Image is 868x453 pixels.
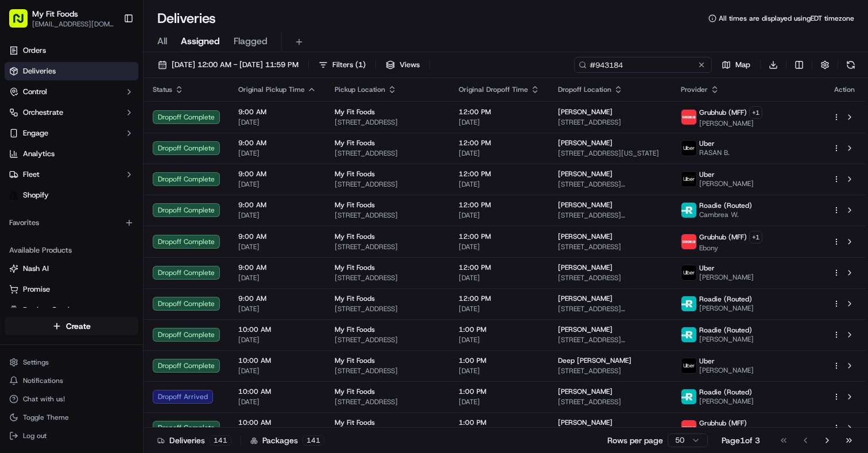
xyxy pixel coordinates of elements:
span: • [125,209,129,218]
span: My Fit Foods [335,418,375,427]
span: [STREET_ADDRESS] [335,335,440,344]
span: Roadie (Routed) [699,326,752,335]
span: Uber [699,264,715,273]
span: 9:00 AM [238,107,316,117]
button: Promise [5,280,138,299]
span: Provider [681,85,708,94]
div: Past conversations [11,149,77,158]
button: Orchestrate [5,103,138,122]
span: My Fit Foods [335,294,375,303]
span: [DATE] [238,149,316,158]
span: ( 1 ) [355,60,366,70]
div: Page 1 of 3 [722,435,760,446]
span: [PERSON_NAME] [558,418,613,427]
img: roadie-logo-v2.jpg [681,296,696,311]
span: 12:00 PM [459,232,540,241]
button: [DATE] 12:00 AM - [DATE] 11:59 PM [153,57,304,73]
a: Powered byPylon [81,284,139,293]
span: Settings [23,358,49,367]
img: 1736555255976-a54dd68f-1ca7-489b-9aae-adbdc363a1c4 [23,179,32,188]
span: [DATE] [238,304,316,313]
span: Orchestrate [23,107,63,118]
span: Original Dropoff Time [459,85,528,94]
span: Cambrea W. [699,210,752,219]
a: Analytics [5,145,138,163]
button: Create [5,317,138,335]
span: [STREET_ADDRESS] [335,211,440,220]
h1: Deliveries [157,9,216,28]
button: Toggle Theme [5,409,138,425]
button: My Fit Foods [32,8,78,20]
button: Refresh [843,57,859,73]
span: [PERSON_NAME] [558,325,613,334]
span: My Fit Foods [335,107,375,117]
img: 5e692f75ce7d37001a5d71f1 [681,420,696,435]
img: roadie-logo-v2.jpg [681,389,696,404]
img: Shopify logo [9,191,18,200]
span: Deliveries [23,66,56,76]
div: 📗 [11,258,21,267]
button: [EMAIL_ADDRESS][DOMAIN_NAME] [32,20,114,29]
span: Views [400,60,420,70]
span: Deep [PERSON_NAME] [558,356,631,365]
span: [DATE] [459,335,540,344]
span: Roadie (Routed) [699,295,752,304]
span: [STREET_ADDRESS] [335,273,440,282]
span: [STREET_ADDRESS] [558,273,662,282]
span: Wisdom [PERSON_NAME] [36,209,122,218]
span: [DATE] [459,118,540,127]
button: Product Catalog [5,301,138,319]
img: Wisdom Oko [11,198,30,220]
img: roadie-logo-v2.jpg [681,327,696,342]
span: My Fit Foods [335,200,375,210]
span: [DATE] [238,335,316,344]
span: [DATE] [131,178,154,187]
span: [STREET_ADDRESS][PERSON_NAME] [558,211,662,220]
span: 12:00 PM [459,294,540,303]
span: Original Pickup Time [238,85,305,94]
a: Nash AI [9,264,134,274]
span: 12:00 PM [459,138,540,148]
span: Dropoff Location [558,85,611,94]
span: 10:00 AM [238,325,316,334]
span: Toggle Theme [23,413,69,422]
button: Nash AI [5,260,138,278]
span: • [125,178,129,187]
span: [PERSON_NAME] [558,200,613,210]
button: Control [5,83,138,101]
span: Grubhub (MFF) [699,233,747,242]
span: [PERSON_NAME] [558,169,613,179]
img: uber-new-logo.jpeg [681,358,696,373]
span: Promise [23,284,50,295]
span: My Fit Foods [335,138,375,148]
span: [STREET_ADDRESS][US_STATE] [558,149,662,158]
button: Log out [5,428,138,444]
span: 12:00 PM [459,200,540,210]
button: Fleet [5,165,138,184]
span: [PERSON_NAME] [558,294,613,303]
span: [PERSON_NAME] [558,263,613,272]
div: 141 [303,435,324,446]
span: Control [23,87,47,97]
button: Map [716,57,755,73]
span: 9:00 AM [238,200,316,210]
span: Filters [332,60,366,70]
span: [DATE] [131,209,154,218]
span: [STREET_ADDRESS] [558,397,662,406]
div: We're available if you need us! [52,121,158,130]
span: Wisdom [PERSON_NAME] [36,178,122,187]
span: Create [66,320,91,332]
span: [PERSON_NAME] [558,232,613,241]
button: Settings [5,354,138,370]
span: [DATE] [459,180,540,189]
span: [STREET_ADDRESS][PERSON_NAME] [558,304,662,313]
span: [DATE] [459,149,540,158]
span: [PERSON_NAME] [558,138,613,148]
span: Roadie (Routed) [699,201,752,210]
img: 8571987876998_91fb9ceb93ad5c398215_72.jpg [24,110,45,130]
span: [STREET_ADDRESS][PERSON_NAME] [558,180,662,189]
span: RASAN B. [699,148,730,157]
span: My Fit Foods [335,387,375,396]
span: [PERSON_NAME] [699,397,754,406]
